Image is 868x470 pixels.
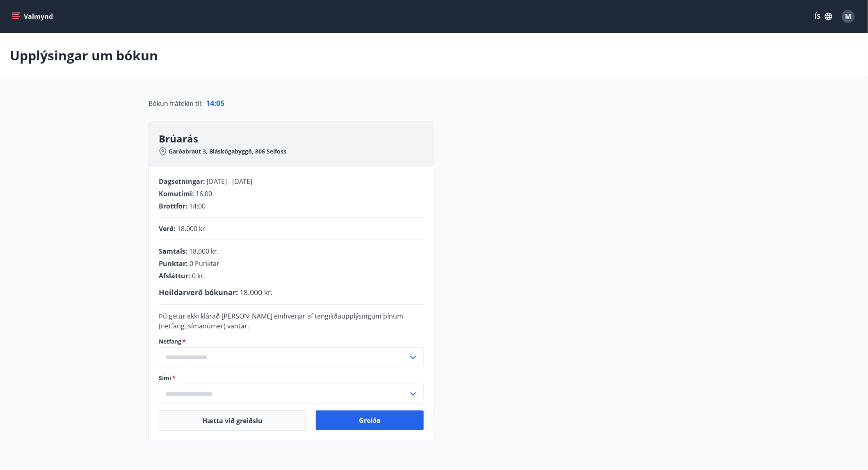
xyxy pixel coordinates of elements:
span: Komutími : [159,189,194,198]
span: 18.000 kr. [177,224,207,233]
span: 16:00 [196,189,212,198]
span: 14:00 [189,202,206,211]
span: Verð : [159,224,176,233]
span: Heildarverð bókunar : [159,287,238,297]
span: 0 Punktar [190,259,219,268]
span: Afsláttur : [159,271,190,280]
label: Netfang [159,337,424,346]
p: Upplýsingar um bókun [10,46,158,64]
button: Greiða [316,410,424,430]
label: Sími [159,374,424,382]
span: 18.000 kr. [240,287,273,297]
button: menu [10,9,56,24]
span: Brottför : [159,202,187,211]
span: Samtals : [159,247,187,256]
span: Garðabraut 3, Bláskógabyggð, 806 Selfoss [169,147,286,156]
span: 14 : [206,98,216,108]
button: ÍS [811,9,837,24]
button: M [838,7,858,26]
h3: Brúarás [159,132,434,146]
span: 18.000 kr. [189,247,219,256]
button: Hætta við greiðslu [159,410,306,431]
span: 0 kr. [192,271,205,280]
span: Bókun frátekin til : [148,99,203,108]
span: [DATE] - [DATE] [207,177,252,186]
span: 05 [216,98,224,108]
span: Þú getur ekki klárað [PERSON_NAME] einhverjar af tengiliðaupplýsingum þínum (netfang, símanúmer) ... [159,312,403,330]
span: Punktar : [159,259,188,268]
span: M [845,12,852,21]
span: Dagsetningar : [159,177,205,186]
